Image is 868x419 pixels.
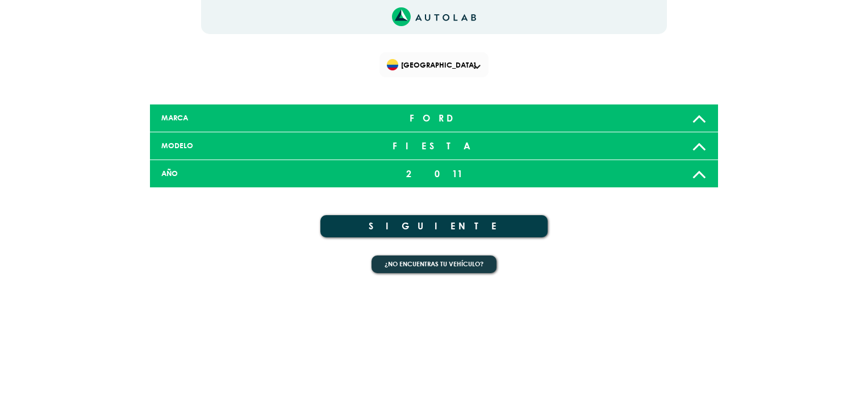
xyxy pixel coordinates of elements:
img: Flag of COLOMBIA [387,59,398,70]
button: ¿No encuentras tu vehículo? [372,255,496,273]
div: AÑO [153,168,340,179]
div: MARCA [153,112,340,123]
span: [GEOGRAPHIC_DATA] [387,57,484,73]
div: FORD [340,107,528,129]
a: Link al sitio de autolab [392,11,477,22]
div: 2011 [340,162,528,185]
div: FIESTA [340,135,528,157]
button: SIGUIENTE [320,215,548,237]
a: AÑO 2011 [150,160,718,188]
div: Flag of COLOMBIA[GEOGRAPHIC_DATA] [379,52,489,77]
a: MARCA FORD [150,104,718,132]
div: MODELO [153,140,340,151]
a: MODELO FIESTA [150,132,718,160]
